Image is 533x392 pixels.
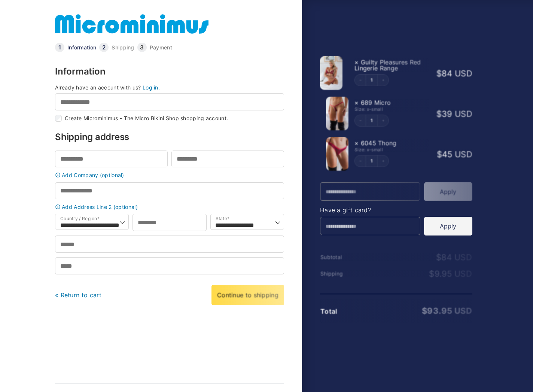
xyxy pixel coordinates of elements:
[55,291,102,299] a: « Return to cart
[53,172,286,178] a: Add Company (optional)
[143,84,160,91] a: Log in.
[53,204,286,210] a: Add Address Line 2 (optional)
[55,84,141,91] span: Already have an account with us?
[55,67,284,76] h3: Information
[320,207,472,213] h4: Have a gift card?
[112,45,134,50] a: Shipping
[67,45,96,50] a: Information
[424,217,472,235] button: Apply
[65,116,228,121] label: Create Microminimus - The Micro Bikini Shop shopping account.
[150,45,172,50] a: Payment
[55,133,284,142] h3: Shipping address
